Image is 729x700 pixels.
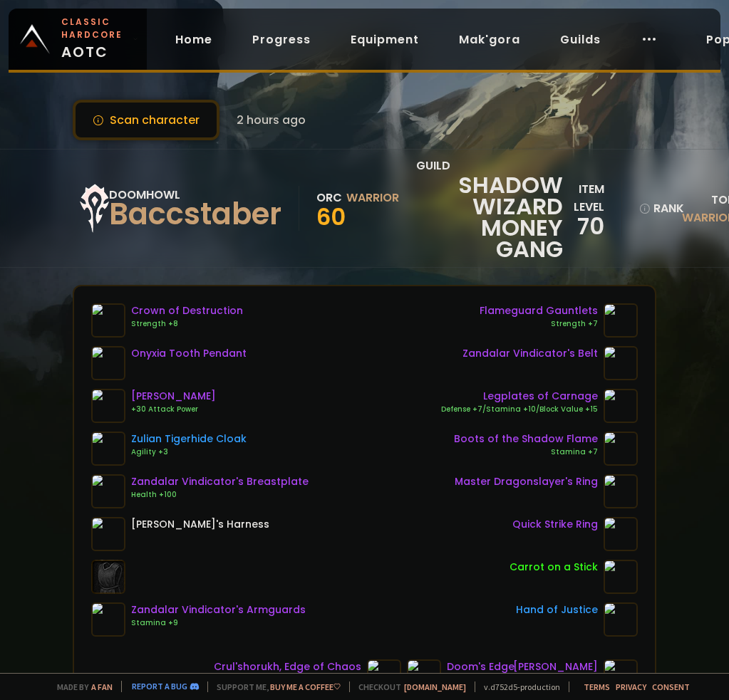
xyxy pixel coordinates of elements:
[132,681,187,691] a: Report a bug
[454,446,598,458] div: Stamina +7
[416,157,563,260] div: guild
[349,681,466,692] span: Checkout
[91,517,125,551] img: item-6125
[639,199,671,217] div: rank
[346,189,399,207] div: Warrior
[241,25,322,54] a: Progress
[131,517,269,532] div: [PERSON_NAME]'s Harness
[404,681,466,692] a: [DOMAIN_NAME]
[91,681,113,692] a: a fan
[604,389,638,423] img: item-23068
[131,318,243,330] div: Strength +8
[131,617,306,629] div: Stamina +9
[510,560,598,575] div: Carrot on a Stick
[207,681,341,692] span: Support me,
[91,602,125,637] img: item-19824
[91,474,125,508] img: item-19822
[214,659,361,674] div: Crul'shorukh, Edge of Chaos
[475,681,560,692] span: v. d752d5 - production
[416,174,563,260] span: Shadow Wizard Money Gang
[584,681,610,692] a: Terms
[604,560,638,594] img: item-11122
[339,25,430,54] a: Equipment
[549,25,612,54] a: Guilds
[91,303,125,338] img: item-18817
[48,681,113,692] span: Made by
[462,346,598,361] div: Zandalar Vindicator's Belt
[131,432,247,446] div: Zulian Tigerhide Cloak
[131,346,247,361] div: Onyxia Tooth Pendant
[454,432,598,446] div: Boots of the Shadow Flame
[513,659,598,674] div: [PERSON_NAME]
[131,446,247,458] div: Agility +3
[563,216,604,237] div: 70
[164,25,224,54] a: Home
[652,681,690,692] a: Consent
[563,180,604,216] div: item level
[131,602,306,617] div: Zandalar Vindicator's Armguards
[448,25,532,54] a: Mak'gora
[604,474,638,508] img: item-19384
[512,517,598,532] div: Quick Strike Ring
[131,474,309,489] div: Zandalar Vindicator's Breastplate
[516,602,598,617] div: Hand of Justice
[316,201,346,233] span: 60
[455,474,598,489] div: Master Dragonslayer's Ring
[131,389,216,404] div: [PERSON_NAME]
[480,318,598,330] div: Strength +7
[91,389,125,423] img: item-19394
[61,16,127,63] span: AOTC
[91,432,125,466] img: item-19907
[131,303,243,318] div: Crown of Destruction
[316,189,342,207] div: Orc
[604,303,638,338] img: item-19143
[109,204,281,225] div: Baccstaber
[441,404,598,415] div: Defense +7/Stamina +10/Block Value +15
[604,602,638,637] img: item-11815
[9,9,147,70] a: Classic HardcoreAOTC
[441,389,598,404] div: Legplates of Carnage
[237,111,306,129] span: 2 hours ago
[604,346,638,380] img: item-19823
[61,16,127,41] small: Classic Hardcore
[604,432,638,466] img: item-19381
[73,100,219,140] button: Scan character
[131,404,216,415] div: +30 Attack Power
[131,489,309,501] div: Health +100
[604,517,638,551] img: item-18821
[109,186,281,204] div: Doomhowl
[270,681,341,692] a: Buy me a coffee
[616,681,646,692] a: Privacy
[480,303,598,318] div: Flameguard Gauntlets
[91,346,125,380] img: item-18404
[447,659,515,674] div: Doom's Edge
